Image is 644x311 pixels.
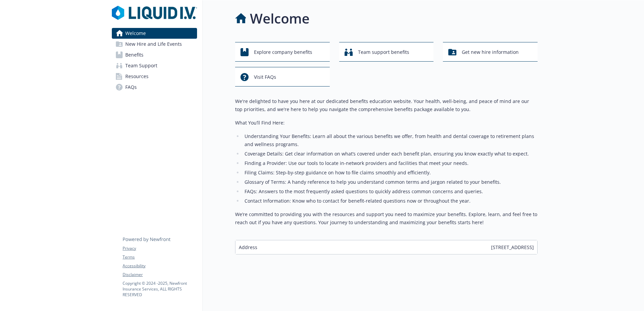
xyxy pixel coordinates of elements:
[123,280,197,298] p: Copyright © 2024 - 2025 , Newfront Insurance Services, ALL RIGHTS RESERVED
[112,82,197,93] a: FAQs
[112,49,197,60] a: Benefits
[243,187,538,196] li: FAQs: Answers to the most frequently asked questions to quickly address common concerns and queries.
[239,244,257,251] span: Address
[125,39,182,49] span: New Hire and Life Events
[358,46,409,59] span: Team support benefits
[235,67,330,87] button: Visit FAQs
[112,39,197,49] a: New Hire and Life Events
[125,49,143,60] span: Benefits
[123,263,197,269] a: Accessibility
[462,46,519,59] span: Get new hire information
[112,71,197,82] a: Resources
[123,245,197,251] a: Privacy
[243,159,538,167] li: Finding a Provider: Use our tools to locate in-network providers and facilities that meet your ne...
[123,272,197,278] a: Disclaimer
[250,8,310,29] h1: Welcome
[125,60,157,71] span: Team Support
[243,197,538,205] li: Contact Information: Know who to contact for benefit-related questions now or throughout the year.
[254,46,312,59] span: Explore company benefits
[235,42,330,62] button: Explore company benefits
[235,97,538,113] p: We're delighted to have you here at our dedicated benefits education website. Your health, well-b...
[339,42,434,62] button: Team support benefits
[112,28,197,39] a: Welcome
[125,71,149,82] span: Resources
[243,150,538,158] li: Coverage Details: Get clear information on what’s covered under each benefit plan, ensuring you k...
[235,210,538,227] p: We’re committed to providing you with the resources and support you need to maximize your benefit...
[235,119,538,127] p: What You’ll Find Here:
[443,42,538,62] button: Get new hire information
[123,254,197,260] a: Terms
[254,71,276,83] span: Visit FAQs
[125,28,146,39] span: Welcome
[491,244,534,251] span: [STREET_ADDRESS]
[243,132,538,148] li: Understanding Your Benefits: Learn all about the various benefits we offer, from health and denta...
[243,178,538,186] li: Glossary of Terms: A handy reference to help you understand common terms and jargon related to yo...
[112,60,197,71] a: Team Support
[125,82,137,93] span: FAQs
[243,169,538,177] li: Filing Claims: Step-by-step guidance on how to file claims smoothly and efficiently.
